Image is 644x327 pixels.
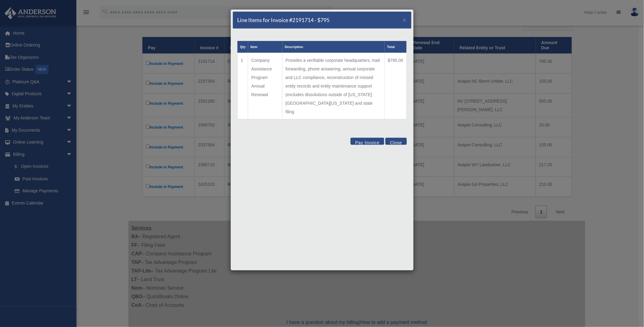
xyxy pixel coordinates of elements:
[403,17,407,23] button: Close
[248,53,282,120] td: Company Assistance Program Annual Renewal
[282,53,385,120] td: Provides a verifiable corporate headquarters, mail forwarding, phone answering, annual corporate ...
[282,41,385,53] th: Description
[248,41,282,53] th: Item
[237,16,330,24] h5: Line Items for Invoice #2191714 - $795
[237,41,248,53] th: Qty
[237,53,248,120] td: 1
[385,53,407,120] td: $795.00
[385,41,407,53] th: Total
[403,16,407,23] span: ×
[351,138,384,145] button: Pay Invoice
[385,138,407,145] button: Close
